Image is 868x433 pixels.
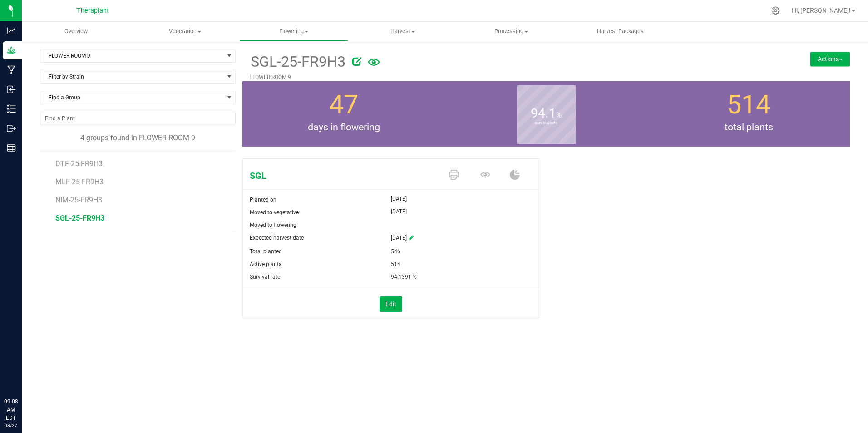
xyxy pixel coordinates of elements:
[380,296,402,312] button: Edit
[249,73,742,81] p: FLOWER ROOM 9
[250,235,304,241] span: Expected harvest date
[4,398,18,422] p: 09:08 AM EDT
[249,81,438,147] group-info-box: Days in flowering
[250,222,296,228] span: Moved to flowering
[391,193,407,204] span: [DATE]
[40,70,224,83] span: Filter by Strain
[131,27,239,35] span: Vegetation
[391,245,400,258] span: 546
[27,359,38,370] iframe: Resource center unread badge
[647,120,850,134] span: total plants
[458,27,566,35] span: Processing
[566,22,675,41] a: Harvest Packages
[40,91,224,104] span: Find a Group
[810,52,850,66] button: Actions
[792,7,851,14] span: Hi, [PERSON_NAME]!
[7,143,16,153] inline-svg: Reports
[249,51,345,73] span: SGL-25-FR9H3
[40,112,235,125] input: NO DATA FOUND
[7,26,16,35] inline-svg: Analytics
[654,81,843,147] group-info-box: Total number of plants
[250,248,282,255] span: Total planted
[517,83,576,164] b: survival rate
[770,6,781,15] div: Manage settings
[250,274,280,280] span: Survival rate
[250,261,281,267] span: Active plants
[7,124,16,133] inline-svg: Outbound
[7,65,16,74] inline-svg: Manufacturing
[585,27,656,35] span: Harvest Packages
[7,46,16,55] inline-svg: Grow
[727,89,770,120] span: 514
[250,197,276,203] span: Planted on
[77,7,109,15] span: Theraplant
[457,22,566,41] a: Processing
[9,360,36,388] iframe: Resource center
[224,49,235,62] span: select
[7,85,16,94] inline-svg: Inbound
[452,81,641,147] group-info-box: Survival rate
[243,169,440,182] span: SGL
[348,22,457,41] a: Harvest
[55,177,104,186] span: MLF-25-FR9H3
[250,209,299,216] span: Moved to vegetative
[240,27,348,35] span: Flowering
[7,104,16,113] inline-svg: Inventory
[391,271,417,283] span: 94.1391 %
[391,206,407,217] span: [DATE]
[55,214,104,222] span: SGL-25-FR9H3
[52,27,100,35] span: Overview
[329,89,358,120] span: 47
[131,22,240,41] a: Vegetation
[4,422,18,429] p: 08/27
[40,133,236,143] div: 4 groups found in FLOWER ROOM 9
[55,196,102,204] span: NIM-25-FR9H3
[55,159,103,168] span: DTF-25-FR9H3
[349,27,457,35] span: Harvest
[391,231,407,245] span: [DATE]
[22,22,131,41] a: Overview
[239,22,348,41] a: Flowering
[40,49,224,62] span: FLOWER ROOM 9
[242,120,445,134] span: days in flowering
[391,258,400,271] span: 514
